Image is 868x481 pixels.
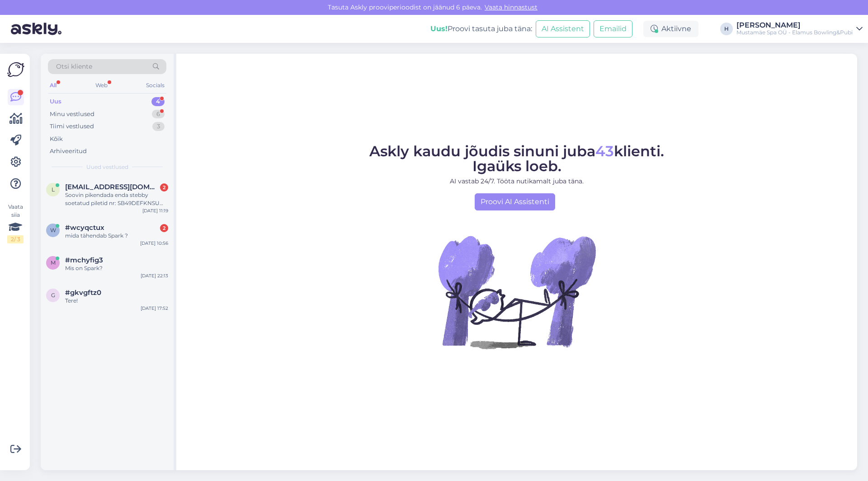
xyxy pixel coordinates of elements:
div: Minu vestlused [50,110,94,119]
a: [PERSON_NAME]Mustamäe Spa OÜ - Elamus Bowling&Pubi [736,22,863,36]
p: AI vastab 24/7. Tööta nutikamalt juba täna. [369,177,664,186]
span: l [52,186,55,193]
div: 4 [151,97,165,106]
div: 3 [152,122,165,131]
div: [DATE] 22:13 [141,272,168,279]
div: Tiimi vestlused [50,122,94,131]
div: Mis on Spark? [65,264,168,272]
a: Proovi AI Assistenti [475,193,555,210]
div: 2 / 3 [7,235,24,243]
span: Askly kaudu jõudis sinuni juba klienti. Igaüks loeb. [369,142,664,175]
div: [DATE] 10:56 [140,240,168,247]
div: H [720,23,733,35]
span: #mchyfig3 [65,256,103,264]
div: Vaata siia [7,203,24,243]
div: mida tähendab Spark ? [65,232,168,240]
span: Uued vestlused [86,163,128,171]
div: Socials [144,79,166,91]
img: No Chat active [435,210,598,373]
div: Mustamäe Spa OÜ - Elamus Bowling&Pubi [736,29,853,36]
div: 2 [160,183,168,191]
button: Emailid [594,20,632,37]
b: Uus! [430,24,448,33]
span: g [51,292,55,299]
span: liisa.seimar@mail.ee [65,183,159,191]
div: 6 [152,110,165,119]
span: w [50,227,56,233]
div: Kõik [50,135,63,144]
img: Askly Logo [7,61,24,78]
div: [PERSON_NAME] [736,22,853,29]
div: Arhiveeritud [50,147,87,156]
div: 2 [160,224,168,232]
span: #wcyqctux [65,224,104,232]
div: Tere! [65,297,168,305]
span: 43 [595,142,614,160]
div: Proovi tasuta juba täna: [430,23,532,34]
div: Web [94,79,109,91]
div: [DATE] 17:52 [141,305,168,312]
div: All [48,79,58,91]
a: Vaata hinnastust [482,3,540,11]
div: Aktiivne [643,21,698,37]
span: Otsi kliente [56,62,92,71]
span: #gkvgftz0 [65,289,101,297]
div: [DATE] 11:19 [142,207,168,214]
div: Uus [50,97,61,106]
div: Soovin pikendada enda stebby soetatud piletid nr: SB49DEFKNSUW ja SB23579CGJTX [65,191,168,207]
button: AI Assistent [536,20,590,37]
span: m [51,259,56,266]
